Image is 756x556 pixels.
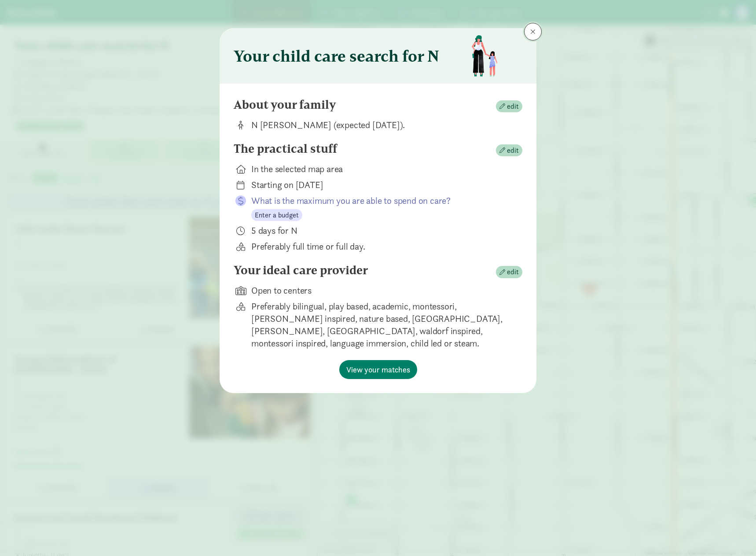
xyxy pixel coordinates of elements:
div: Preferably full time or full day. [251,240,508,253]
span: edit [507,267,519,277]
div: In the selected map area [251,163,508,175]
h3: Your child care search for N [234,47,439,65]
h4: Your ideal care provider [234,263,368,277]
button: View your matches [339,360,417,379]
div: N [PERSON_NAME] (expected [DATE]). [251,119,508,131]
div: 5 days for N [251,225,508,237]
span: View your matches [346,364,410,376]
button: edit [496,266,522,278]
span: edit [507,101,519,112]
div: Open to centers [251,284,508,297]
button: Enter a budget [251,209,302,221]
span: Enter a budget [255,210,299,221]
h4: About your family [234,98,336,112]
div: Starting on [DATE] [251,179,508,191]
div: Preferably bilingual, play based, academic, montessori, [PERSON_NAME] inspired, nature based, [GE... [251,300,508,350]
button: edit [496,144,522,157]
span: edit [507,145,519,156]
p: What is the maximum you are able to spend on care? [251,195,508,207]
button: edit [496,100,522,113]
h4: The practical stuff [234,142,337,156]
